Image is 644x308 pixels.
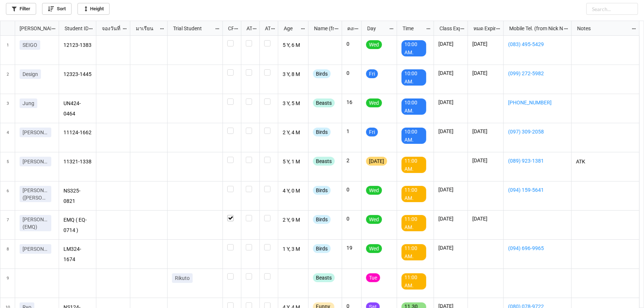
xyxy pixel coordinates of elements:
[402,98,426,115] div: 10:00 AM.
[169,24,214,32] div: Trial Student
[23,41,37,49] p: SEIGO
[97,24,122,32] div: จองวันที่
[402,273,426,290] div: 11:00 AM.
[7,181,9,210] span: 6
[472,40,499,48] p: [DATE]
[347,128,357,135] p: 1
[313,69,331,78] div: Birds
[224,24,234,32] div: CF
[15,24,51,32] div: [PERSON_NAME] Name
[469,24,496,32] div: หมด Expired date (from [PERSON_NAME] Name)
[508,157,567,165] a: (089) 923-1381
[78,3,110,15] a: Height
[42,3,72,15] a: Sort
[313,128,331,136] div: Birds
[7,211,9,239] span: 7
[283,128,304,138] p: 2 Y, 4 M
[7,65,9,94] span: 2
[343,24,354,32] div: คงเหลือ (from Nick Name)
[347,215,357,222] p: 0
[7,123,9,152] span: 4
[63,157,92,167] p: 11321-1338
[586,3,638,15] input: Search...
[63,215,92,235] p: EMQ ( EQ-0714 )
[23,100,34,107] p: Jung
[63,98,92,118] p: UN424-0464
[438,98,463,106] p: [DATE]
[398,24,426,32] div: Time
[366,40,382,49] div: Wed
[7,152,9,181] span: 5
[131,24,159,32] div: มาเรียน
[23,70,38,78] p: Design
[472,215,499,222] p: [DATE]
[402,186,426,202] div: 11:00 AM.
[366,128,378,136] div: Fri
[23,216,48,231] p: [PERSON_NAME] (EMQ)
[313,273,335,282] div: Beasts
[283,69,304,80] p: 3 Y, 8 M
[283,186,304,196] p: 4 Y, 0 M
[283,157,304,167] p: 5 Y, 1 M
[313,186,331,195] div: Birds
[175,274,190,282] p: Rikuto
[347,157,357,164] p: 2
[7,240,9,269] span: 8
[508,98,567,107] a: [PHONE_NUMBER]
[435,24,460,32] div: Class Expiration
[508,186,567,194] a: (094) 159-5641
[366,215,382,224] div: Wed
[347,186,357,193] p: 0
[242,24,252,32] div: ATT
[23,187,48,201] p: [PERSON_NAME] ([PERSON_NAME])
[472,69,499,77] p: [DATE]
[438,128,463,135] p: [DATE]
[505,24,563,32] div: Mobile Tel. (from Nick Name)
[63,186,92,206] p: NS325-0821
[23,245,48,253] p: [PERSON_NAME]ปู
[63,128,92,138] p: 11124-1662
[438,244,463,252] p: [DATE]
[438,69,463,77] p: [DATE]
[366,69,378,78] div: Fri
[402,215,426,231] div: 11:00 AM.
[283,215,304,225] p: 2 Y, 9 M
[508,40,567,48] a: (083) 495-5429
[23,129,48,136] p: [PERSON_NAME]
[6,3,36,15] a: Filter
[313,244,331,253] div: Birds
[283,98,304,109] p: 3 Y, 5 M
[261,24,271,32] div: ATK
[63,244,92,264] p: LM324-1674
[63,40,92,51] p: 12123-1383
[7,94,9,123] span: 3
[366,244,382,253] div: Wed
[347,244,357,252] p: 19
[402,157,426,173] div: 11:00 AM.
[508,69,567,77] a: (099) 272-5982
[438,40,463,48] p: [DATE]
[283,244,304,255] p: 1 Y, 3 M
[347,69,357,77] p: 0
[363,24,389,32] div: Day
[472,128,499,135] p: [DATE]
[472,157,499,164] p: [DATE]
[313,98,335,107] div: Beasts
[402,40,426,56] div: 10:00 AM.
[366,98,382,107] div: Wed
[0,21,59,36] div: grid
[438,215,463,222] p: [DATE]
[7,269,9,298] span: 9
[347,40,357,48] p: 0
[283,40,304,51] p: 5 Y, 6 M
[402,244,426,260] div: 11:00 AM.
[7,36,9,65] span: 1
[63,69,92,80] p: 12323-1445
[313,157,335,166] div: Beasts
[573,24,631,32] div: Notes
[402,128,426,144] div: 10:00 AM.
[508,128,567,136] a: (097) 309-2058
[402,69,426,86] div: 10:00 AM.
[576,157,635,167] p: ATK
[366,273,380,282] div: Tue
